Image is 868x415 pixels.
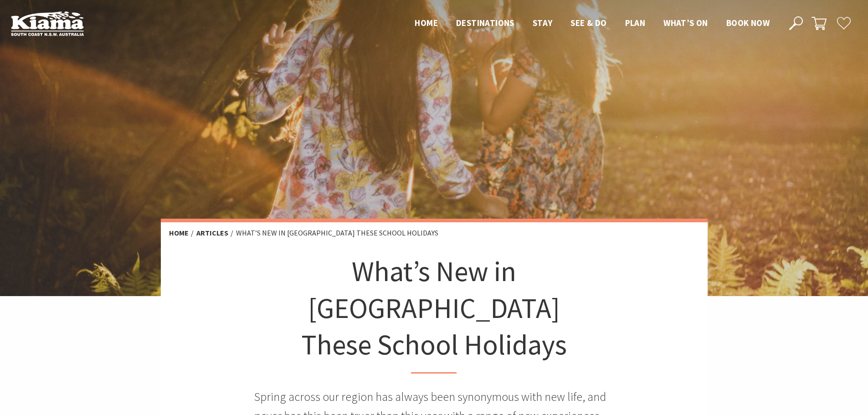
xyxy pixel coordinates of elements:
span: Book now [726,17,770,28]
span: Destinations [456,17,514,28]
span: Plan [625,17,646,28]
span: Home [415,17,438,28]
span: See & Do [570,17,606,28]
span: Stay [533,17,553,28]
img: Kiama Logo [11,11,84,36]
span: What’s On [663,17,708,28]
nav: Main Menu [406,16,779,31]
